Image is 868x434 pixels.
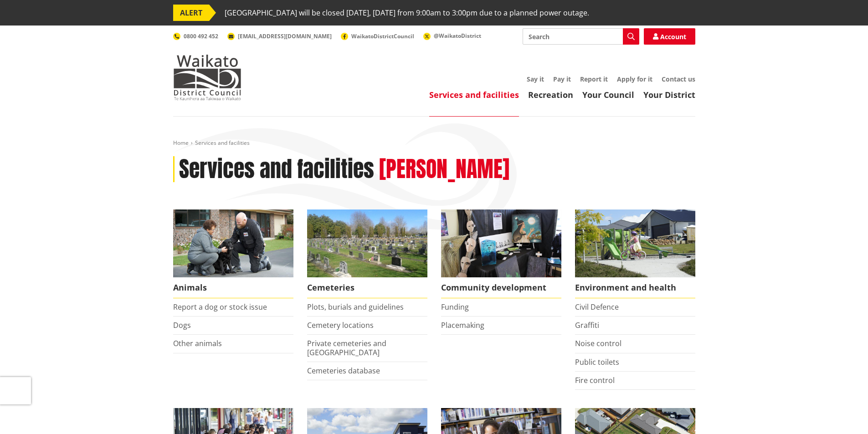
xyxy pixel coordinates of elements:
a: Cemetery locations [307,320,374,330]
a: Your Council [582,89,634,100]
a: Plots, burials and guidelines [307,302,404,312]
span: @WaikatoDistrict [434,32,481,40]
a: Say it [527,75,544,83]
a: Pay it [553,75,571,83]
a: Services and facilities [429,89,519,100]
span: ALERT [173,5,209,21]
a: Graffiti [575,320,599,330]
a: WaikatoDistrictCouncil [341,32,414,40]
img: Waikato District Council - Te Kaunihera aa Takiwaa o Waikato [173,55,241,100]
a: @WaikatoDistrict [423,32,481,40]
a: Your District [643,89,695,100]
span: [GEOGRAPHIC_DATA] will be closed [DATE], [DATE] from 9:00am to 3:00pm due to a planned power outage. [225,5,589,21]
img: Animal Control [173,209,293,277]
a: [EMAIL_ADDRESS][DOMAIN_NAME] [227,32,332,40]
span: 0800 492 452 [184,32,218,40]
a: Apply for it [617,75,652,83]
a: Dogs [173,320,191,330]
a: Report it [580,75,608,83]
a: New housing in Pokeno Environment and health [575,209,695,298]
span: [EMAIL_ADDRESS][DOMAIN_NAME] [238,32,332,40]
span: WaikatoDistrictCouncil [351,32,414,40]
img: New housing in Pokeno [575,209,695,277]
a: Civil Defence [575,302,619,312]
a: 0800 492 452 [173,32,218,40]
input: Search input [523,28,639,45]
img: Huntly Cemetery [307,209,427,277]
a: Public toilets [575,357,619,367]
span: Environment and health [575,277,695,298]
nav: breadcrumb [173,139,695,147]
a: Recreation [528,89,573,100]
img: Matariki Travelling Suitcase Art Exhibition [441,209,561,277]
a: Funding [441,302,469,312]
a: Contact us [662,75,695,83]
a: Report a dog or stock issue [173,302,267,312]
span: Community development [441,277,561,298]
a: Home [173,139,189,147]
a: Noise control [575,338,621,348]
a: Huntly Cemetery Cemeteries [307,209,427,298]
a: Account [644,28,695,45]
a: Matariki Travelling Suitcase Art Exhibition Community development [441,209,561,298]
a: Other animals [173,338,222,348]
a: Waikato District Council Animal Control team Animals [173,209,293,298]
a: Private cemeteries and [GEOGRAPHIC_DATA] [307,338,386,357]
a: Cemeteries database [307,366,380,376]
span: Services and facilities [195,139,250,147]
span: Animals [173,277,293,298]
a: Placemaking [441,320,484,330]
span: Cemeteries [307,277,427,298]
a: Fire control [575,375,615,385]
h2: [PERSON_NAME] [379,156,509,183]
h1: Services and facilities [179,156,374,183]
